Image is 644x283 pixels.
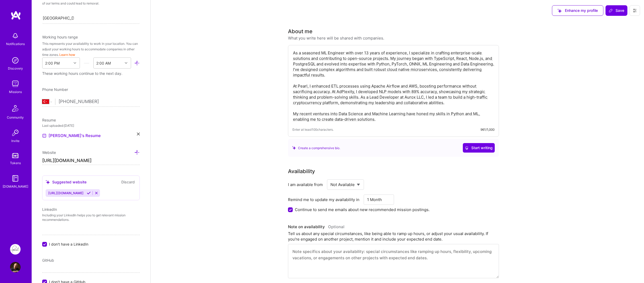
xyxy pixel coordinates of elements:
textarea: As a seasoned ML Engineer with over 13 years of experience, I specialize in crafting enterprise-s... [292,50,494,123]
button: Save [605,5,627,16]
i: icon CrystalBallWhite [465,146,469,150]
div: Tokens [10,160,21,166]
div: Community [7,115,24,120]
span: Enhance my profile [558,8,598,13]
img: guide book [10,173,21,184]
div: Remind me to update my availability in [288,197,359,202]
a: Pearl: ML Engineering Team [9,244,22,255]
div: What you write here will be shared with companies. [288,35,384,41]
span: [URL][DOMAIN_NAME] [48,191,84,195]
div: Invite [11,138,20,144]
div: This represents your availability to work in your location. You can adjust your working hours to ... [42,41,140,57]
i: icon Chevron [74,62,76,64]
span: GitHub [42,258,54,262]
img: tokens [12,153,18,158]
div: 961/1,000 [480,127,494,132]
img: User Avatar [10,262,21,272]
button: Start writing [463,143,495,153]
div: Suggested website [46,179,86,185]
a: [PERSON_NAME]'s Resume [42,133,101,139]
i: icon Close [137,133,140,135]
div: Discovery [8,66,23,71]
button: Discard [120,179,136,185]
div: 2:00 PM [45,60,60,66]
img: discovery [10,55,21,66]
div: Notifications [6,41,25,47]
span: LinkedIn [42,207,57,212]
img: Invite [10,128,21,138]
div: Last uploaded: [DATE] [42,123,140,128]
i: icon Chevron [125,62,127,64]
input: +1 (000) 000-0000 [59,94,140,109]
span: Resume [42,118,56,122]
a: User Avatar [9,262,22,272]
span: Phone Number [42,87,68,92]
i: Accept [87,191,91,195]
div: Tell us about any special circumstances, like being able to ramp up hours, or adjust your usual a... [288,231,499,242]
div: Availability [288,167,315,175]
span: Start writing [465,145,493,150]
i: Reject [94,191,98,195]
div: [DOMAIN_NAME] [3,184,28,189]
i: icon HorizontalInLineDivider [84,60,89,66]
span: Enter at least 100 characters. [292,127,334,132]
i: icon SuggestedTeams [46,180,50,184]
img: Resume [42,134,46,138]
img: Pearl: ML Engineering Team [10,244,21,255]
div: About me [288,27,313,35]
button: Enhance my profile [552,5,603,16]
div: Note on availability [288,223,344,231]
label: Continue to send me emails about new recommended mission postings. [295,207,430,212]
input: http://... [42,157,140,165]
span: Website [42,150,56,155]
span: Save [609,8,624,13]
img: logo [11,11,21,20]
span: Working hours range [42,35,78,39]
div: I am available from [288,182,323,187]
div: Create a comprehensive bio. [292,145,340,151]
i: icon SuggestedTeams [558,9,562,13]
span: I don't have a LinkedIn [49,241,88,247]
img: Community [9,102,22,115]
img: bell [10,31,21,41]
div: These working hours continue to the next day. [42,71,140,76]
i: icon SuggestedTeams [292,146,296,150]
span: Optional [328,224,344,229]
div: Missions [9,89,22,95]
button: Learn how [59,52,75,57]
div: 2:00 AM [96,60,111,66]
p: Including your LinkedIn helps you to get relevant mission recommendations. [42,213,140,222]
img: teamwork [10,79,21,89]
